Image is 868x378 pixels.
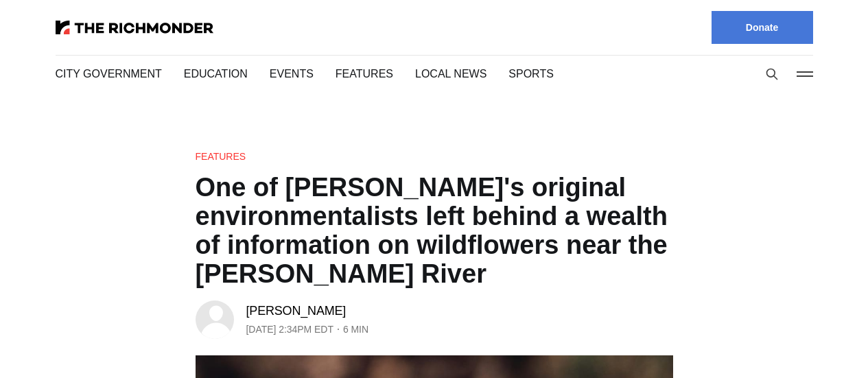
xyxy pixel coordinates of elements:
button: Search this site [762,64,782,84]
a: City Government [56,66,159,82]
a: [PERSON_NAME] [246,331,348,348]
a: Features [196,150,239,163]
a: Sports [494,66,536,82]
a: Events [266,66,307,82]
iframe: portal-trigger [752,311,868,378]
a: Features [329,66,382,82]
a: Donate [712,11,813,44]
time: [DATE] 2:34PM EDT [246,350,338,366]
img: The Richmonder [56,21,213,34]
span: 6 min [348,350,375,366]
a: Education [180,66,244,82]
h1: One of [PERSON_NAME]'s original environmentalists left behind a wealth of information on wildflow... [196,173,673,317]
a: Local News [404,66,472,82]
